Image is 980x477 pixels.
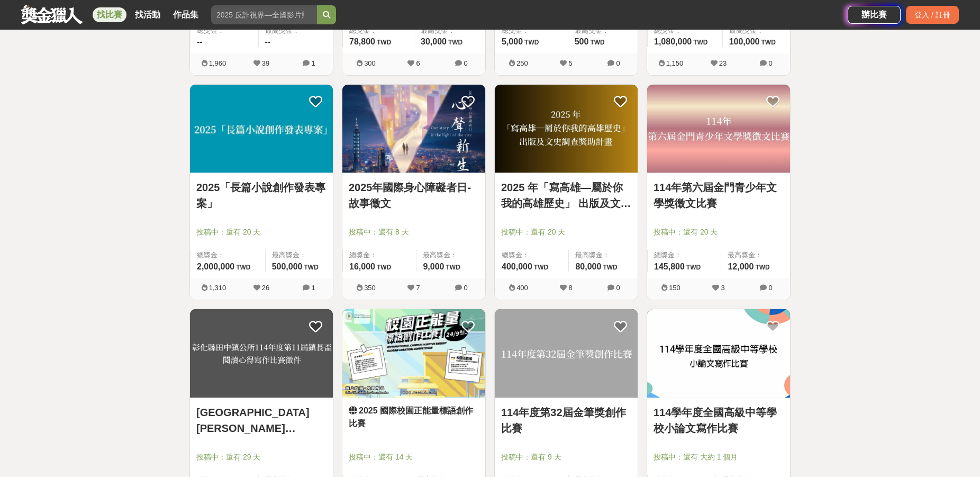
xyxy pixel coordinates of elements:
img: Cover Image [647,85,790,173]
span: 150 [669,284,680,292]
span: 400 [516,284,528,292]
span: 總獎金： [502,250,562,260]
span: 30,000 [421,37,447,46]
span: TWD [693,39,707,46]
span: 最高獎金： [421,25,479,36]
span: 0 [464,59,467,67]
img: Cover Image [342,85,485,173]
span: 投稿中：還有 14 天 [349,452,479,463]
span: 投稿中：還有 8 天 [349,227,479,238]
img: Cover Image [647,309,790,398]
img: Cover Image [495,85,638,173]
span: 250 [516,59,528,67]
a: 2025「長篇小說創作發表專案」 [196,179,326,211]
span: 總獎金： [197,250,259,260]
span: -- [265,37,271,46]
span: TWD [377,39,391,46]
span: 1,080,000 [654,37,692,46]
span: 0 [616,59,620,67]
span: TWD [761,39,776,46]
span: 80,000 [575,262,601,271]
span: TWD [446,264,460,271]
img: Cover Image [495,309,638,398]
span: 1 [311,284,315,292]
span: 16,000 [349,262,375,271]
span: 350 [364,284,376,292]
input: 2025 反詐視界—全國影片競賽 [211,5,317,24]
span: 總獎金： [349,25,407,36]
span: 投稿中：還有 20 天 [196,227,326,238]
span: TWD [236,264,250,271]
span: 總獎金： [502,25,561,36]
span: 最高獎金： [575,25,631,36]
span: TWD [590,39,604,46]
span: 300 [364,59,376,67]
span: 投稿中：還有 29 天 [196,452,326,463]
a: 2025 年「寫高雄—屬於你我的高雄歷史」 出版及文史調查獎助計畫 [501,179,631,211]
span: 最高獎金： [423,250,479,260]
span: -- [197,37,203,46]
span: TWD [304,264,319,271]
span: 5,000 [502,37,523,46]
span: 0 [768,59,772,67]
span: 9,000 [423,262,444,271]
img: Cover Image [190,309,333,398]
a: 辦比賽 [848,6,901,24]
span: 0 [768,284,772,292]
span: 0 [464,284,467,292]
span: 總獎金： [197,25,252,36]
span: 3 [721,284,724,292]
span: 145,800 [654,262,685,271]
span: 39 [262,59,269,67]
span: 投稿中：還有 9 天 [501,452,631,463]
span: 1,310 [209,284,226,292]
span: 400,000 [502,262,532,271]
img: Cover Image [190,85,333,173]
img: Cover Image [342,309,485,398]
span: 500 [575,37,589,46]
span: 最高獎金： [729,25,784,36]
span: 26 [262,284,269,292]
span: 0 [616,284,620,292]
span: 1 [311,59,315,67]
span: 5 [568,59,572,67]
span: TWD [755,264,769,271]
span: 最高獎金： [728,250,784,260]
span: 23 [719,59,727,67]
span: 1,150 [666,59,684,67]
span: TWD [603,264,617,271]
span: 投稿中：還有 大約 1 個月 [654,452,784,463]
span: TWD [686,264,701,271]
span: TWD [534,264,548,271]
a: 2025年國際身心障礙者日-故事徵文 [349,179,479,211]
span: 100,000 [729,37,760,46]
a: 114年度第32屆金筆獎創作比賽 [501,404,631,436]
div: 登入 / 註冊 [906,6,959,24]
a: 2025 國際校園正能量標語創作比賽 [349,404,479,430]
span: 投稿中：還有 20 天 [654,227,784,238]
span: 最高獎金： [575,250,631,260]
span: 總獎金： [654,250,714,260]
span: 2,000,000 [197,262,234,271]
a: 找比賽 [93,7,126,22]
span: TWD [524,39,539,46]
span: 1,960 [209,59,226,67]
a: [GEOGRAPHIC_DATA][PERSON_NAME][GEOGRAPHIC_DATA]公所114年度第11屆鎮長盃閱讀心得寫作比賽徵件 [196,404,326,436]
span: 投稿中：還有 20 天 [501,227,631,238]
span: 總獎金： [349,250,410,260]
span: 最高獎金： [272,250,326,260]
span: 8 [568,284,572,292]
span: 500,000 [272,262,303,271]
a: 作品集 [169,7,203,22]
span: 總獎金： [654,25,716,36]
span: 最高獎金： [265,25,327,36]
a: 114學年度全國高級中等學校小論文寫作比賽 [654,404,784,436]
